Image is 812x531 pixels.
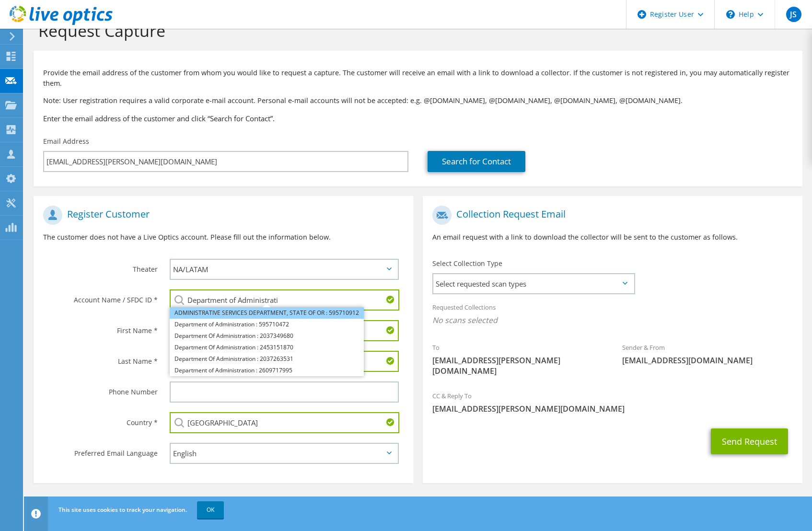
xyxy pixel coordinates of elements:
[786,7,801,22] span: JS
[423,337,613,381] div: To
[613,337,802,370] div: Sender & From
[43,113,793,124] h3: Enter the email address of the customer and click “Search for Contact”.
[170,330,364,342] li: Department Of Administration : 2037349680
[432,404,793,414] span: [EMAIL_ADDRESS][PERSON_NAME][DOMAIN_NAME]
[43,206,399,225] h1: Register Customer
[43,68,793,89] p: Provide the email address of the customer from whom you would like to request a capture. The cust...
[432,315,793,325] span: No scans selected
[622,355,793,366] span: [EMAIL_ADDRESS][DOMAIN_NAME]
[726,10,735,19] svg: \n
[43,232,404,242] p: The customer does not have a Live Optics account. Please fill out the information below.
[170,365,364,376] li: Department of Administration : 2609717995
[432,206,788,225] h1: Collection Request Email
[423,386,802,419] div: CC & Reply To
[432,355,603,376] span: [EMAIL_ADDRESS][PERSON_NAME][DOMAIN_NAME]
[43,95,793,106] p: Note: User registration requires a valid corporate e-mail account. Personal e-mail accounts will ...
[58,506,187,514] span: This site uses cookies to track your navigation.
[38,21,793,41] h1: Request Capture
[43,320,158,335] label: First Name *
[432,259,502,268] label: Select Collection Type
[170,307,364,319] li: ADMINISTRATIVE SERVICES DEPARTMENT, STATE OF OR : 595710912
[43,412,158,427] label: Country *
[711,428,788,454] button: Send Request
[43,259,158,274] label: Theater
[43,443,158,458] label: Preferred Email Language
[43,351,158,366] label: Last Name *
[170,342,364,353] li: Department Of Administration : 2453151870
[43,137,89,146] label: Email Address
[423,297,802,333] div: Requested Collections
[170,353,364,365] li: Department Of Administration : 2037263531
[170,319,364,330] li: Department of Administration : 595710472
[433,274,634,293] span: Select requested scan types
[432,232,793,242] p: An email request with a link to download the collector will be sent to the customer as follows.
[197,501,224,519] a: OK
[428,151,525,172] a: Search for Contact
[43,381,158,397] label: Phone Number
[43,289,158,305] label: Account Name / SFDC ID *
